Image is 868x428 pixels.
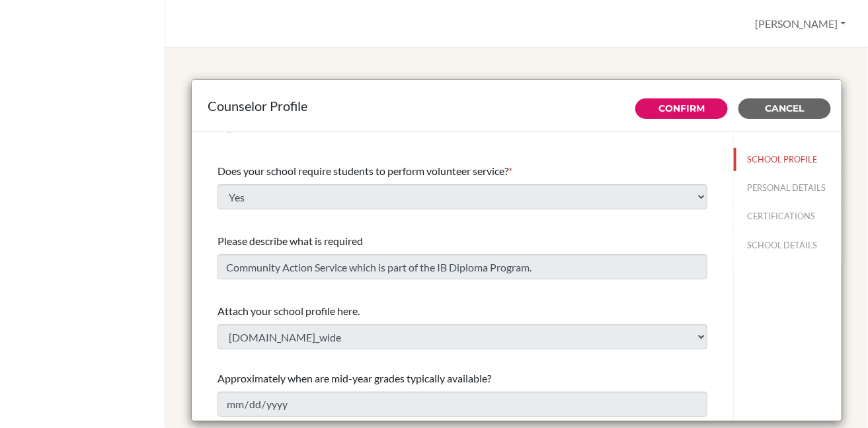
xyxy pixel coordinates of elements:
[217,234,363,247] span: Please describe what is required
[734,205,842,228] button: CERTIFICATIONS
[734,234,842,257] button: SCHOOL DETAILS
[217,304,360,317] span: Attach your school profile here.
[217,372,491,384] span: Approximately when are mid-year grades typically available?
[217,164,508,177] span: Does your school require students to perform volunteer service?
[734,176,842,199] button: PERSONAL DETAILS
[750,11,852,36] button: [PERSON_NAME]
[734,148,842,171] button: SCHOOL PROFILE
[208,96,826,116] div: Counselor Profile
